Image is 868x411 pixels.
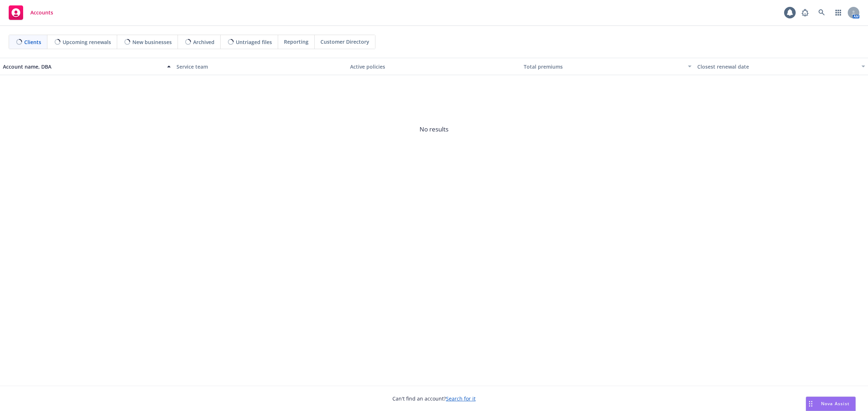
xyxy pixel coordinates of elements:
span: Upcoming renewals [63,38,111,46]
span: Archived [193,38,214,46]
button: Active policies [347,58,521,75]
div: Closest renewal date [697,63,857,70]
span: Accounts [30,10,53,16]
div: Total premiums [524,63,684,70]
div: Account name, DBA [3,63,163,70]
div: Active policies [350,63,518,70]
a: Accounts [6,3,56,23]
button: Service team [174,58,347,75]
button: Nova Assist [806,397,856,411]
a: Switch app [831,5,846,20]
span: New businesses [132,38,172,46]
span: Nova Assist [821,401,850,407]
button: Closest renewal date [694,58,868,75]
span: Untriaged files [236,38,272,46]
a: Report a Bug [798,5,812,20]
a: Search for it [446,395,476,402]
span: Clients [24,38,41,46]
span: Can't find an account? [392,395,476,402]
span: Reporting [284,38,309,46]
div: Drag to move [806,397,815,411]
button: Total premiums [521,58,694,75]
a: Search [814,5,829,20]
div: Service team [176,63,344,70]
span: Customer Directory [320,38,369,46]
